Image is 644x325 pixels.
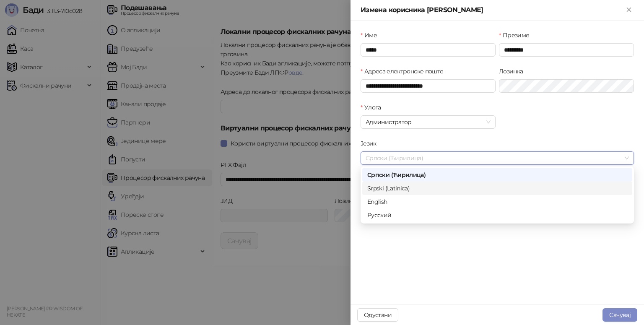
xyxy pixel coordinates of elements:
label: Адреса електронске поште [361,67,449,76]
input: Адреса електронске поште [361,79,496,93]
div: English [362,195,632,208]
div: Српски (Ћирилица) [362,168,632,182]
span: Српски (Ћирилица) [366,152,629,164]
input: Лозинка Лозинка [499,79,634,93]
label: Име [361,31,382,40]
button: Одустани [357,308,398,322]
label: Језик [361,139,382,148]
div: Srpski (Latinica) [362,182,632,195]
button: Close [624,5,634,15]
button: Сачувај [602,308,637,322]
div: Русский [362,208,632,222]
input: Име [361,43,496,57]
input: Презиме [499,43,634,57]
label: Улога [361,103,386,112]
span: Администратор [366,116,491,128]
div: Српски (Ћирилица) [367,170,627,179]
div: Измена корисника [PERSON_NAME] [361,5,624,15]
label: Лозинка [499,67,528,76]
div: Srpski (Latinica) [367,184,627,193]
div: English [367,197,627,206]
label: Презиме [499,31,535,40]
div: Русский [367,211,627,220]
